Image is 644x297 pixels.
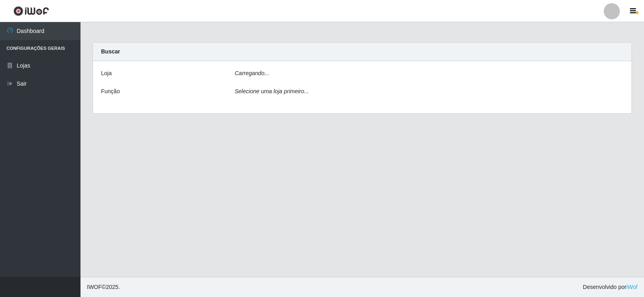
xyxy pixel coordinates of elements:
[87,284,102,290] span: IWOF
[101,69,111,78] label: Loja
[87,283,120,291] span: © 2025 .
[101,87,120,96] label: Função
[13,6,49,16] img: CoreUI Logo
[583,283,638,291] span: Desenvolvido por
[626,284,638,290] a: iWof
[235,70,269,76] i: Carregando...
[235,88,309,94] i: Selecione uma loja primeiro...
[101,48,120,55] strong: Buscar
